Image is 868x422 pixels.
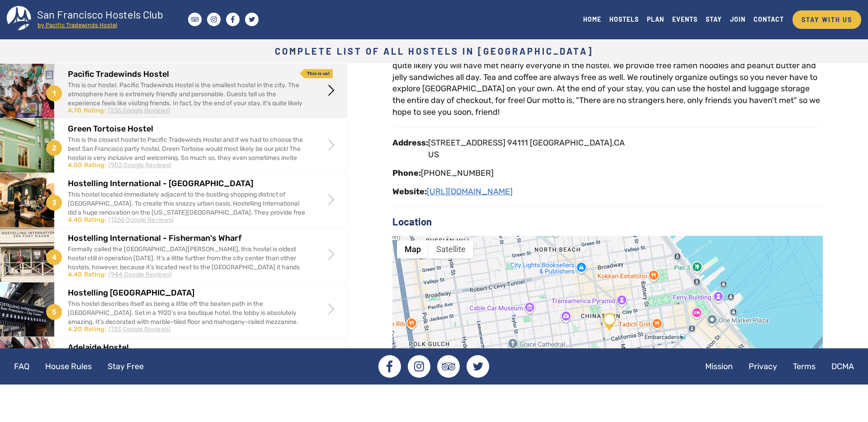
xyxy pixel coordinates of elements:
[392,137,428,149] div: Address:
[392,167,421,179] div: Phone:
[68,179,306,188] h2: Hostelling International - [GEOGRAPHIC_DATA]
[428,149,625,160] div: US
[428,138,505,148] span: [STREET_ADDRESS]
[427,187,513,197] a: [URL][DOMAIN_NAME]
[530,138,612,148] span: [GEOGRAPHIC_DATA]
[437,355,460,378] a: Tripadvisor
[786,355,823,378] a: Terms
[84,106,106,115] div: Rating:
[68,245,306,281] div: Formally called the [GEOGRAPHIC_DATA][PERSON_NAME], this hostel is oldest hostel still in operati...
[37,8,163,21] tspan: San Francisco Hostels Club
[392,216,823,227] h2: Location
[605,13,643,25] a: HOSTELS
[46,195,62,211] span: 3
[108,161,171,170] div: (902 Google Reviews)
[68,106,81,115] div: 4.70
[68,343,306,352] h2: Adelaide Hostel
[392,186,427,197] div: Website:
[84,216,106,225] div: Rating:
[68,161,82,170] div: 4.50
[38,355,99,378] a: House Rules
[68,136,306,172] div: This is the closest hostel to Pacific Tradewinds Hostel and if we had to choose the best San Fran...
[84,270,106,279] div: Rating:
[46,140,62,156] span: 2
[68,125,306,134] h2: Green Tortoise Hostel
[108,216,174,225] div: (1266 Google Reviews)
[726,13,750,25] a: JOIN
[698,355,740,378] a: Mission
[68,70,306,79] h2: Pacific Tradewinds Hostel
[68,81,306,117] div: This is our hostel. Pacific Tradewinds Hostel is the smallest hostel in the city. The atmosphere ...
[84,325,106,334] div: Rating:
[68,190,306,226] div: This hostel located immediately adjacent to the bustling shopping district of [GEOGRAPHIC_DATA]. ...
[429,240,473,258] button: Show satellite imagery
[750,13,788,25] a: CONTACT
[467,355,489,378] a: Twitter
[46,249,62,265] span: 4
[507,138,528,148] span: 94111
[84,161,106,170] div: Rating:
[614,138,625,148] span: CA
[68,300,306,336] div: This hostel describes itself as being a little off the beaten path in the [GEOGRAPHIC_DATA]. Set ...
[108,325,170,334] div: (733 Google Reviews)
[7,6,172,33] a: San Francisco Hostels Club by Pacific Tradewinds Hostel
[668,13,702,25] a: EVENTS
[46,304,62,320] span: 5
[100,355,151,378] a: Stay Free
[7,355,37,378] a: FAQ
[68,270,82,279] div: 4.40
[408,355,430,378] a: Instagram
[392,37,823,118] div: This is our hostel. Pacific Tradewinds Hostel is the smallest hostel in the city. The atmosphere ...
[741,355,784,378] a: Privacy
[108,270,172,279] div: (944 Google Reviews)
[428,137,625,149] div: ,
[108,106,170,115] div: (236 Google Reviews)
[68,216,82,225] div: 4.40
[397,240,429,258] button: Show street map
[793,10,861,29] a: STAY WITH US
[38,21,117,28] tspan: by Pacific Tradewinds Hostel
[68,325,82,334] div: 4.20
[824,355,861,378] a: DCMA
[702,13,726,25] a: STAY
[68,234,306,243] h2: Hostelling International - Fisherman's Wharf
[579,13,605,25] a: HOME
[421,167,494,179] div: [PHONE_NUMBER]
[68,289,306,298] h2: Hostelling [GEOGRAPHIC_DATA]
[46,85,62,101] span: 1
[378,355,401,378] a: Facebook
[643,13,668,25] a: PLAN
